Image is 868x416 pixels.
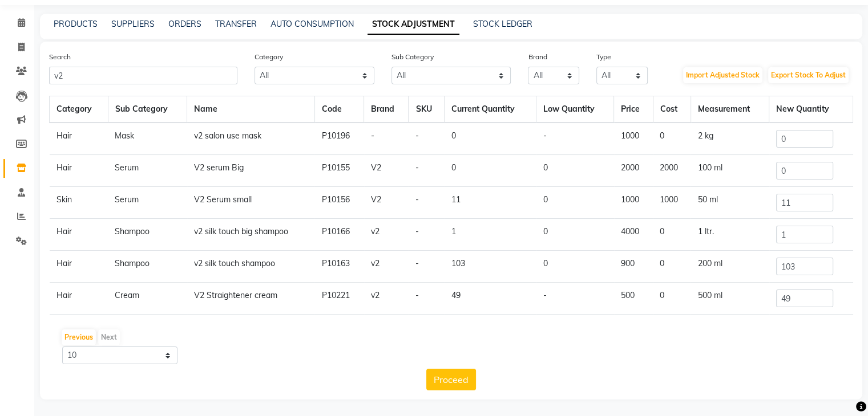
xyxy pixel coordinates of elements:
td: - [536,123,614,155]
td: 2 kg [691,123,769,155]
td: P10163 [314,251,364,283]
td: - [409,283,445,315]
td: - [409,187,445,219]
td: v2 silk touch big shampoo [187,219,315,251]
td: Mask [108,123,187,155]
td: V2 Serum small [187,187,315,219]
td: Hair [50,155,108,187]
td: v2 [364,283,409,315]
td: Hair [50,123,108,155]
th: Sub Category [108,96,187,123]
td: 0 [653,123,691,155]
a: TRANSFER [215,19,257,29]
td: P10155 [314,155,364,187]
td: Skin [50,187,108,219]
th: Name [187,96,315,123]
label: Type [596,52,611,62]
td: - [409,219,445,251]
label: Category [255,52,283,62]
a: PRODUCTS [54,19,98,29]
td: 2000 [614,155,653,187]
td: V2 serum Big [187,155,315,187]
td: Serum [108,155,187,187]
td: Serum [108,187,187,219]
td: 103 [445,251,536,283]
td: 1000 [614,187,653,219]
a: STOCK ADJUSTMENT [368,14,459,35]
a: AUTO CONSUMPTION [271,19,354,29]
td: 0 [445,123,536,155]
th: SKU [409,96,445,123]
a: ORDERS [168,19,201,29]
th: Price [614,96,653,123]
td: Hair [50,251,108,283]
td: Hair [50,283,108,315]
th: Cost [653,96,691,123]
label: Sub Category [391,52,434,62]
td: 0 [536,187,614,219]
td: - [536,283,614,315]
th: New Quantity [769,96,853,123]
td: 1 ltr. [691,219,769,251]
th: Category [50,96,108,123]
td: 50 ml [691,187,769,219]
td: - [409,123,445,155]
td: 49 [445,283,536,315]
td: 0 [445,155,536,187]
input: Search Product [49,67,237,84]
td: 100 ml [691,155,769,187]
td: P10156 [314,187,364,219]
td: V2 [364,187,409,219]
td: v2 [364,219,409,251]
td: - [364,123,409,155]
td: 0 [653,251,691,283]
td: P10196 [314,123,364,155]
td: 1000 [653,187,691,219]
td: - [409,155,445,187]
td: Shampoo [108,251,187,283]
button: Previous [62,329,96,345]
label: Brand [528,52,547,62]
a: STOCK LEDGER [473,19,532,29]
td: v2 silk touch shampoo [187,251,315,283]
td: V2 [364,155,409,187]
td: 500 ml [691,283,769,315]
td: - [409,251,445,283]
td: 0 [536,219,614,251]
td: P10166 [314,219,364,251]
td: 900 [614,251,653,283]
td: v2 [364,251,409,283]
td: 500 [614,283,653,315]
td: Shampoo [108,219,187,251]
button: Proceed [426,369,476,390]
th: Brand [364,96,409,123]
td: 11 [445,187,536,219]
th: Low Quantity [536,96,614,123]
td: 1000 [614,123,653,155]
td: 0 [536,155,614,187]
td: P10221 [314,283,364,315]
button: Export Stock To Adjust [768,67,849,83]
th: Code [314,96,364,123]
label: Search [49,52,71,62]
td: 200 ml [691,251,769,283]
td: 2000 [653,155,691,187]
td: v2 salon use mask [187,123,315,155]
td: 0 [653,283,691,315]
td: V2 Straightener cream [187,283,315,315]
button: Import Adjusted Stock [683,67,762,83]
td: Cream [108,283,187,315]
td: 0 [536,251,614,283]
a: SUPPLIERS [111,19,155,29]
td: 1 [445,219,536,251]
td: Hair [50,219,108,251]
th: Measurement [691,96,769,123]
td: 4000 [614,219,653,251]
td: 0 [653,219,691,251]
th: Current Quantity [445,96,536,123]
